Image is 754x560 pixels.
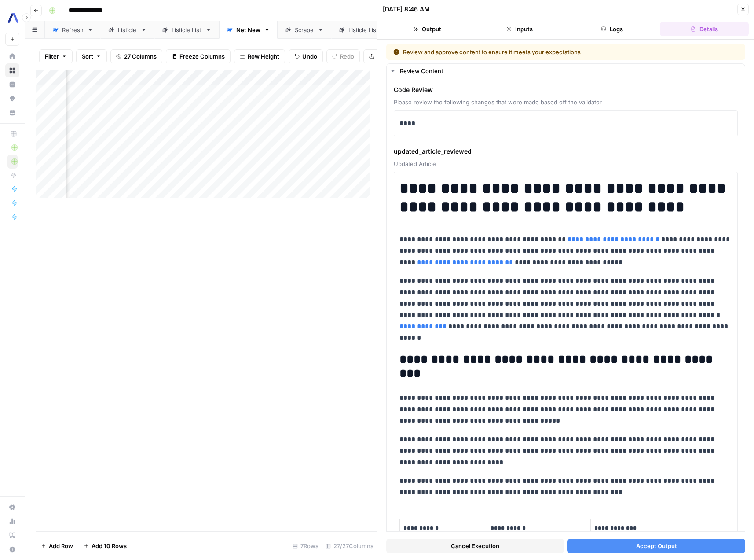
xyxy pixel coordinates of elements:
span: Accept Output [636,542,677,550]
button: Redo [326,49,360,63]
a: Opportunities [5,92,19,106]
span: Redo [340,52,354,61]
button: Workspace: AssemblyAI [5,7,19,29]
a: Your Data [5,106,19,120]
div: Listicle List [172,26,202,34]
span: Undo [302,52,317,61]
a: Insights [5,77,19,92]
button: Add 10 Rows [78,539,132,553]
span: Freeze Columns [179,52,225,61]
a: Learning Hub [5,528,19,542]
button: 27 Columns [110,49,162,63]
span: Please review the following changes that were made based off the validator [394,98,738,107]
span: Add 10 Rows [92,542,127,550]
a: Browse [5,63,19,77]
a: Net New [219,21,278,39]
span: 27 Columns [124,52,157,61]
span: updated_article_reviewed [394,147,738,156]
div: [DATE] 8:46 AM [383,5,430,14]
a: Home [5,49,19,63]
span: Updated Article [394,159,738,168]
div: Net New [236,26,260,34]
button: Inputs [475,22,564,36]
button: Sort [76,49,107,63]
div: Listicle [118,26,137,34]
div: Listicle List v2 [348,26,387,34]
div: Review Content [400,66,739,75]
button: Details [660,22,749,36]
button: Output [383,22,472,36]
button: Undo [289,49,323,63]
a: Settings [5,500,19,514]
div: 27/27 Columns [322,539,377,553]
a: Listicle List [154,21,219,39]
a: Scrape [278,21,331,39]
button: Filter [39,49,73,63]
img: AssemblyAI Logo [5,10,21,26]
a: Listicle [101,21,154,39]
div: Refresh [62,26,84,34]
span: Filter [45,52,59,61]
button: Accept Output [567,539,745,553]
a: Listicle List v2 [331,21,404,39]
span: Add Row [49,542,73,550]
button: Freeze Columns [166,49,231,63]
a: Refresh [45,21,101,39]
button: Review Content [387,64,745,78]
a: Usage [5,514,19,528]
div: Scrape [295,26,314,34]
span: Cancel Execution [451,542,499,550]
span: Row Height [248,52,279,61]
div: Review and approve content to ensure it meets your expectations [393,48,659,56]
button: Cancel Execution [386,539,564,553]
button: Logs [567,22,656,36]
div: 7 Rows [289,539,322,553]
span: Code Review [394,85,738,94]
button: Row Height [234,49,285,63]
button: Add Row [36,539,78,553]
span: Sort [82,52,93,61]
button: Help + Support [5,542,19,556]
